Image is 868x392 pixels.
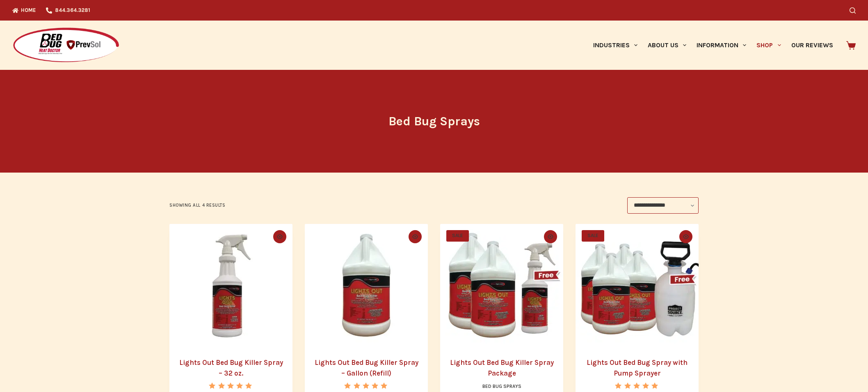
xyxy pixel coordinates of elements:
[315,358,418,377] a: Lights Out Bed Bug Killer Spray – Gallon (Refill)
[440,224,563,347] img: Lights Out Bed Bug Spray Package with two gallons and one 32 oz
[169,224,292,347] picture: lights-out-qt-sprayer
[627,197,699,214] select: Shop order
[273,230,286,243] button: Quick view toggle
[344,383,388,389] div: Rated 5.00 out of 5
[587,358,688,377] a: Lights Out Bed Bug Spray with Pump Sprayer
[588,21,642,70] a: Industries
[409,230,422,243] button: Quick view toggle
[440,224,563,347] picture: LightsOutPackage
[679,230,692,243] button: Quick view toggle
[786,21,838,70] a: Our Reviews
[850,7,856,14] button: Search
[12,27,120,64] img: Prevsol/Bed Bug Heat Doctor
[752,21,786,70] a: Shop
[305,224,428,347] img: Lights Out Bed Bug Killer Spray - Gallon (Refill)
[482,383,521,389] a: Bed Bug Sprays
[440,224,563,347] a: Lights Out Bed Bug Killer Spray Package
[450,358,554,377] a: Lights Out Bed Bug Killer Spray Package
[544,230,557,243] button: Quick view toggle
[169,224,292,347] img: Lights Out Bed Bug Killer Spray - 32 oz.
[280,112,588,131] h1: Bed Bug Sprays
[582,230,604,242] span: SALE
[446,230,469,242] span: SALE
[179,358,283,377] a: Lights Out Bed Bug Killer Spray – 32 oz.
[588,21,838,70] nav: Primary
[169,202,226,209] p: Showing all 4 results
[576,224,699,347] a: Lights Out Bed Bug Spray with Pump Sprayer
[615,383,659,389] div: Rated 5.00 out of 5
[209,383,253,389] div: Rated 5.00 out of 5
[305,224,428,347] picture: lights-out-gallon
[692,21,752,70] a: Information
[642,21,691,70] a: About Us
